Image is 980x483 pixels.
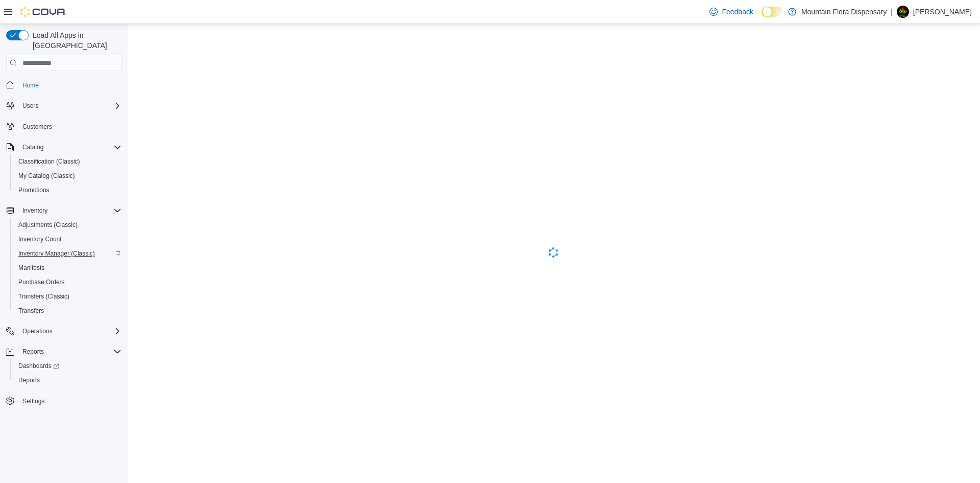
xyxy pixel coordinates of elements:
[18,264,44,272] span: Manifests
[14,276,121,288] span: Purchase Orders
[18,325,57,337] button: Operations
[14,233,121,245] span: Inventory Count
[18,121,56,133] a: Customers
[14,155,121,168] span: Classification (Classic)
[18,395,48,407] a: Settings
[18,141,47,153] button: Catalog
[22,327,53,335] span: Operations
[18,100,121,112] span: Users
[14,276,69,288] a: Purchase Orders
[18,141,121,153] span: Catalog
[10,289,126,304] button: Transfers (Classic)
[10,275,126,289] button: Purchase Orders
[14,170,121,182] span: My Catalog (Classic)
[18,395,121,407] span: Settings
[14,305,48,317] a: Transfers
[18,292,69,301] span: Transfers (Classic)
[14,374,121,386] span: Reports
[10,373,126,387] button: Reports
[14,219,82,231] a: Adjustments (Classic)
[18,204,121,217] span: Inventory
[14,233,66,245] a: Inventory Count
[14,305,121,317] span: Transfers
[14,170,79,182] a: My Catalog (Classic)
[891,6,893,18] p: |
[14,290,121,303] span: Transfers (Classic)
[22,143,43,151] span: Catalog
[14,247,121,260] span: Inventory Manager (Classic)
[14,360,121,372] span: Dashboards
[801,6,887,18] p: Mountain Flora Dispensary
[14,155,84,168] a: Classification (Classic)
[22,102,38,110] span: Users
[18,376,40,384] span: Reports
[2,344,126,359] button: Reports
[897,6,909,18] div: Kevin Morden
[705,2,757,22] a: Feedback
[18,362,59,370] span: Dashboards
[10,359,126,373] a: Dashboards
[18,157,80,166] span: Classification (Classic)
[22,123,52,131] span: Customers
[18,100,42,112] button: Users
[18,78,121,91] span: Home
[2,394,126,408] button: Settings
[18,204,52,217] button: Inventory
[913,6,972,18] p: [PERSON_NAME]
[18,346,48,358] button: Reports
[10,154,126,169] button: Classification (Classic)
[10,169,126,183] button: My Catalog (Classic)
[14,360,63,372] a: Dashboards
[18,120,121,133] span: Customers
[29,30,121,51] span: Load All Apps in [GEOGRAPHIC_DATA]
[722,7,753,17] span: Feedback
[22,81,39,89] span: Home
[2,203,126,218] button: Inventory
[10,246,126,261] button: Inventory Manager (Classic)
[6,73,121,435] nav: Complex example
[762,7,783,17] input: Dark Mode
[18,278,65,286] span: Purchase Orders
[14,184,121,196] span: Promotions
[14,290,73,303] a: Transfers (Classic)
[2,140,126,154] button: Catalog
[10,232,126,246] button: Inventory Count
[20,7,66,17] img: Cova
[18,221,78,229] span: Adjustments (Classic)
[18,186,50,194] span: Promotions
[18,79,43,91] a: Home
[18,249,95,258] span: Inventory Manager (Classic)
[14,219,121,231] span: Adjustments (Classic)
[10,304,126,318] button: Transfers
[18,307,44,315] span: Transfers
[10,183,126,197] button: Promotions
[10,261,126,275] button: Manifests
[22,206,47,215] span: Inventory
[14,247,99,260] a: Inventory Manager (Classic)
[2,77,126,92] button: Home
[2,99,126,113] button: Users
[14,184,54,196] a: Promotions
[14,374,44,386] a: Reports
[14,262,48,274] a: Manifests
[14,262,121,274] span: Manifests
[18,235,62,243] span: Inventory Count
[2,324,126,338] button: Operations
[18,325,121,337] span: Operations
[10,218,126,232] button: Adjustments (Classic)
[18,346,121,358] span: Reports
[2,119,126,134] button: Customers
[18,172,75,180] span: My Catalog (Classic)
[22,397,44,405] span: Settings
[22,348,44,356] span: Reports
